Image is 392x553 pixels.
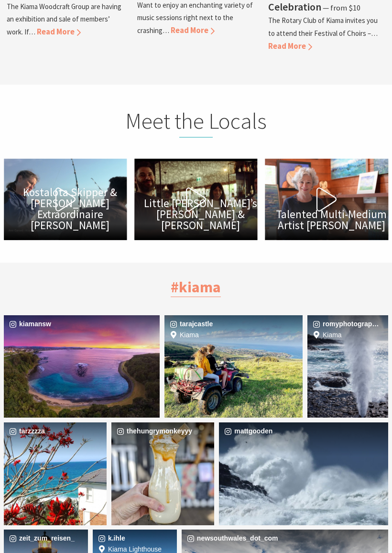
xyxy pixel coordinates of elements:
svg: instagram icon [185,533,196,544]
button: image gallery, click to learn more about photo: Ocean views and coral trees.☀️🌊 #oceanviews #ocea... [4,422,107,525]
span: ⁠— from $10 [323,3,360,13]
svg: instagram icon [8,426,18,437]
p: The Kiama Woodcraft Group are having an exhibition and sale of members’ work. If… [7,2,121,36]
button: Little [PERSON_NAME]’s [PERSON_NAME] & [PERSON_NAME] [134,159,257,240]
button: image gallery, click to learn more about photo: Storm swell at Surf Beach today #kiamansw [219,422,388,525]
span: tarzzzza [19,427,98,435]
svg: instagram icon [8,319,18,330]
span: thehungrymonkeyyy [127,427,206,435]
span: tarajcastle [180,320,294,328]
svg: instagram icon [8,533,18,544]
button: image gallery, click to learn more about photo: Our Caramilk shake special is exactly what you ne... [111,422,214,525]
button: Talented Multi-Medium Artist [PERSON_NAME] [265,159,388,240]
span: Kostalota Skipper & [PERSON_NAME] Extraordinaire [PERSON_NAME] [13,187,127,231]
span: Kiama [180,330,306,340]
h2: Meet the Locals [69,107,323,138]
span: kiamansw [19,320,151,328]
p: The Rotary Club of Kiama invites you to attend their Festival of Choirs –… [268,16,378,38]
button: image gallery, click to learn more about photo: Rolling green hills, ocean views, cows that get h... [164,315,303,418]
button: image gallery, click to learn more about photo: 'Tis the season of sunsets & sunrises (well, isn'... [4,315,160,418]
span: Read More [268,41,312,51]
span: romyphotographer [323,320,380,328]
span: Talented Multi-Medium Artist [PERSON_NAME] [275,209,388,231]
p: Want to enjoy an enchanting variety of music sessions right next to the crashing… [137,0,253,35]
button: Kostalota Skipper & [PERSON_NAME] Extraordinaire [PERSON_NAME] [4,159,127,240]
span: Little [PERSON_NAME]’s [PERSON_NAME] & [PERSON_NAME] [144,198,257,231]
span: newsouthwales_dot_com [197,534,380,542]
span: Kiama [323,330,392,340]
span: k.ihle [108,534,168,542]
span: Read More [171,25,215,35]
svg: instagram icon [223,426,233,437]
a: #kiama [171,277,221,297]
button: image gallery, click to learn more about photo: Best blowhole I’ve ever seen... 😊✌️ . . . #nsw #n... [307,315,388,418]
span: mattgooden [234,427,380,435]
span: Read More [37,27,81,37]
span: zeit_zum_reisen_ [19,534,79,542]
svg: instagram icon [115,426,126,437]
